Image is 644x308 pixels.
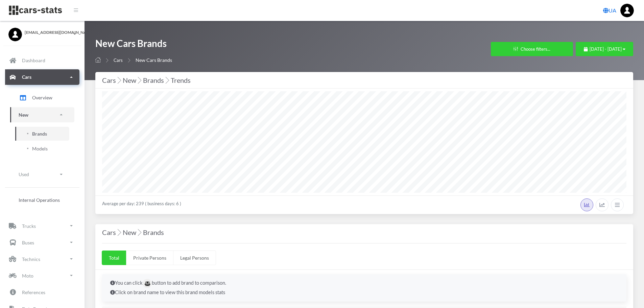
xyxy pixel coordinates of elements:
[114,57,123,63] a: Cars
[10,89,74,106] a: Overview
[22,73,31,81] p: Cars
[576,42,633,56] button: [DATE] - [DATE]
[5,218,79,234] a: Trucks
[95,195,633,214] div: Average per day: 239 ( business days: 6 )
[491,42,573,56] button: Choose filters...
[620,4,634,17] img: ...
[22,271,33,280] p: Moto
[32,145,48,152] span: Models
[32,130,47,137] span: Brands
[10,167,74,182] a: Used
[600,4,619,17] a: UA
[5,53,79,68] a: Dashboard
[102,75,626,86] div: Cars New Brands Trends
[22,56,45,65] p: Dashboard
[136,57,172,63] span: New Cars Brands
[8,28,76,35] a: [EMAIL_ADDRESS][DOMAIN_NAME]
[126,251,173,265] a: Private Persons
[19,111,28,119] p: New
[32,94,52,101] span: Overview
[5,268,79,283] a: Moto
[22,238,34,247] p: Buses
[5,69,79,85] a: Cars
[22,255,40,263] p: Technics
[15,142,69,156] a: Models
[5,251,79,267] a: Technics
[95,37,172,53] h1: New Cars Brands
[5,284,79,300] a: References
[10,193,74,207] a: Internal Operations
[102,251,126,265] a: Total
[173,251,216,265] a: Legal Persons
[22,222,36,230] p: Trucks
[15,127,69,141] a: Brands
[25,29,76,35] span: [EMAIL_ADDRESS][DOMAIN_NAME]
[10,107,74,122] a: New
[102,274,626,302] div: You can click button to add brand to comparison. Click on brand name to view this brand models stats
[22,288,45,297] p: References
[19,196,60,204] span: Internal Operations
[5,235,79,250] a: Buses
[19,170,29,179] p: Used
[590,46,622,52] span: [DATE] - [DATE]
[8,5,63,16] img: navbar brand
[102,227,626,238] h4: Cars New Brands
